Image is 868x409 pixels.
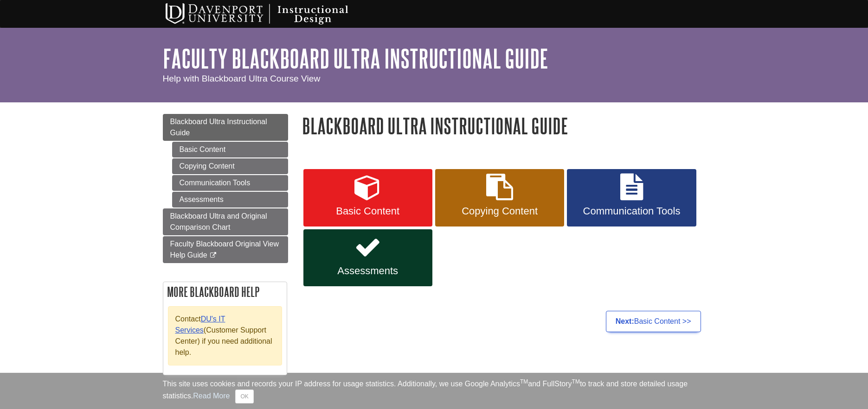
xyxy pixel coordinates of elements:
div: Contact (Customer Support Center) if you need additional help. [168,306,282,365]
div: This site uses cookies and records your IP address for usage statistics. Additionally, we use Goo... [163,378,706,403]
span: Basic Content [310,205,425,217]
span: Blackboard Ultra and Original Comparison Chart [170,212,267,231]
a: Faculty Blackboard Ultra Instructional Guide [163,44,548,73]
sup: TM [572,378,580,385]
div: Guide Page Menu [163,114,288,384]
span: Assessments [310,265,425,277]
img: Davenport University Instructional Design [158,2,381,25]
i: This link opens in a new window [209,252,217,258]
a: Blackboard Ultra and Original Comparison Chart [163,208,288,235]
a: DU's IT Services [175,315,225,334]
span: Blackboard Ultra Instructional Guide [170,118,267,137]
strong: Next: [616,317,634,325]
a: Basic Content [172,142,288,157]
a: Faculty Blackboard Original View Help Guide [163,236,288,263]
a: Communication Tools [567,169,696,227]
a: Next:Basic Content >> [606,311,701,332]
a: Copying Content [172,158,288,174]
a: Blackboard Ultra Instructional Guide [163,114,288,141]
span: Copying Content [442,205,557,217]
span: Help with Blackboard Ultra Course View [163,74,321,83]
h1: Blackboard Ultra Instructional Guide [302,114,706,138]
span: Faculty Blackboard Original View Help Guide [170,240,279,259]
span: Communication Tools [574,205,689,217]
a: Basic Content [303,169,432,227]
a: Copying Content [435,169,564,227]
a: Assessments [303,229,432,287]
a: Assessments [172,192,288,208]
h2: More Blackboard Help [163,282,287,302]
a: Communication Tools [172,175,288,191]
sup: TM [520,378,528,385]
